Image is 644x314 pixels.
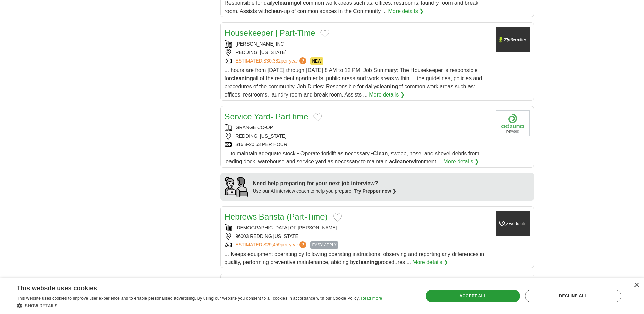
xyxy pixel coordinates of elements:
div: Accept all [426,290,520,302]
a: ESTIMATED:$30,382per year? [236,57,308,65]
span: This website uses cookies to improve user experience and to enable personalised advertising. By u... [17,296,360,301]
div: REDDING, [US_STATE] [225,49,490,56]
button: Add to favorite jobs [313,113,322,121]
div: Close [634,283,639,288]
span: NEW [310,57,323,65]
div: This website uses cookies [17,282,365,292]
div: Need help preparing for your next job interview? [253,179,397,188]
a: More details ❯ [388,7,424,15]
span: ... Keeps equipment operating by following operating instructions; observing and reporting any di... [225,251,484,265]
a: More details ❯ [369,91,405,99]
button: Add to favorite jobs [320,30,329,38]
div: Use our AI interview coach to help you prepare. [253,188,397,195]
div: [DEMOGRAPHIC_DATA] OF [PERSON_NAME] [225,224,490,231]
span: ... hours are from [DATE] through [DATE] 8 AM to 12 PM. Job Summary: The Housekeeper is responsib... [225,67,482,98]
strong: cleaning [356,259,378,265]
a: Try Prepper now ❯ [354,188,397,194]
a: More details ❯ [412,258,448,266]
div: [PERSON_NAME] INC [225,40,490,48]
a: More details ❯ [443,158,479,166]
strong: clean [268,8,282,14]
span: EASY APPLY [310,241,338,249]
span: $30,382 [263,58,281,64]
img: Company logo [496,27,530,52]
div: Decline all [525,290,621,302]
a: ESTIMATED:$29,459per year? [236,241,308,249]
button: Add to favorite jobs [333,213,342,222]
span: Show details [25,303,58,308]
a: Service Yard- Part time [225,112,308,121]
span: ... to maintain adequate stock • Operate forklift as necessary • , sweep, hose, and shovel debris... [225,151,479,164]
a: Hebrews Barista (Part-Time) [225,212,328,221]
div: REDDING, [US_STATE] [225,133,490,140]
div: Show details [17,302,382,309]
a: Read more, opens a new window [361,296,382,301]
span: ? [299,57,306,64]
span: $29,459 [263,242,281,247]
strong: cleaning [376,84,399,89]
strong: clean [392,159,406,164]
img: Company logo [496,110,530,136]
span: ? [299,241,306,248]
a: Housekeeper | Part-Time [225,28,315,37]
div: GRANGE CO-OP [225,124,490,131]
strong: cleaning [231,75,253,81]
strong: Clean [373,151,388,156]
div: 96003 REDDING [US_STATE] [225,233,490,240]
div: $16.8-20.53 PER HOUR [225,141,490,148]
img: Company logo [496,211,530,236]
